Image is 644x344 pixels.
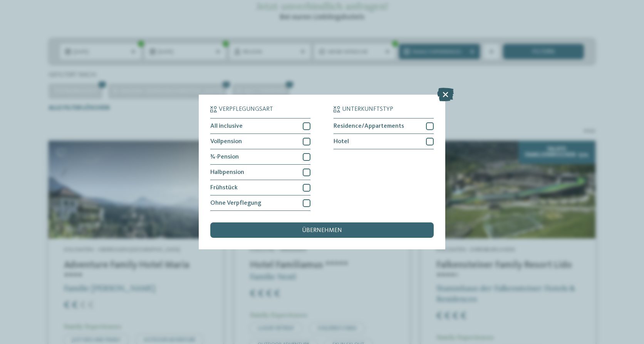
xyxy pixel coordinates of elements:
span: Ohne Verpflegung [210,200,261,206]
span: Verpflegungsart [219,106,273,112]
span: Residence/Appartements [334,123,404,129]
span: Vollpension [210,139,242,145]
span: Unterkunftstyp [342,106,393,112]
span: All inclusive [210,123,243,129]
span: Hotel [334,139,349,145]
span: ¾-Pension [210,154,239,160]
span: Frühstück [210,185,238,191]
span: übernehmen [302,227,342,234]
span: Halbpension [210,169,244,175]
